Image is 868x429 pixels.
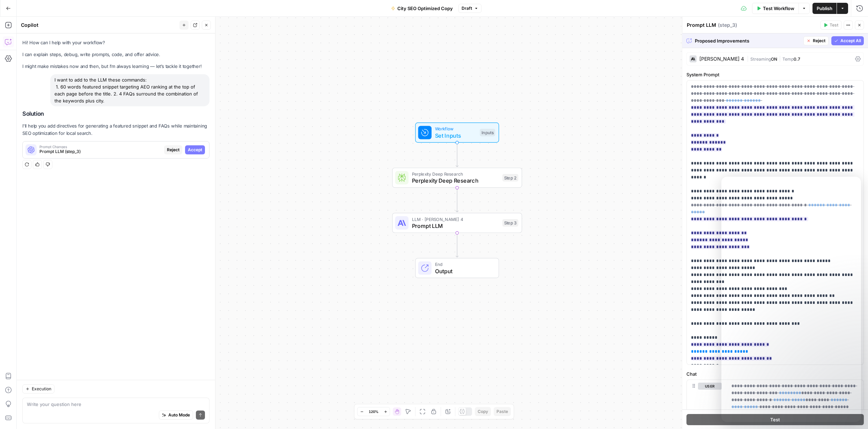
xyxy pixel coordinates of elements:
[369,409,378,414] span: 120%
[695,37,801,44] span: Proposed Improvements
[812,3,837,14] button: Publish
[159,411,193,420] button: Auto Mode
[475,407,491,416] button: Copy
[698,383,722,390] button: user
[412,222,499,230] span: Prompt LLM
[387,3,457,14] button: City SEO Optimized Copy
[699,56,744,61] div: [PERSON_NAME] 4
[686,370,864,377] label: Chat
[32,386,51,392] span: Execution
[782,56,794,62] span: Temp
[496,408,508,415] span: Paste
[22,39,209,46] p: Hi! How can I help with your workflow?
[763,5,794,12] span: Test Workflow
[686,71,864,78] label: System Prompt
[478,408,488,415] span: Copy
[456,143,458,167] g: Edge from start to step_2
[502,219,518,227] div: Step 3
[831,36,864,45] button: Accept All
[22,63,209,70] p: I might make mistakes now and then, but I’m always learning — let’s tackle it together!
[185,145,205,154] button: Accept
[686,414,864,425] button: Test
[803,36,829,45] button: Reject
[840,38,861,44] span: Accept All
[167,147,179,153] span: Reject
[435,125,477,132] span: Workflow
[392,123,522,143] div: WorkflowSet InputsInputs
[164,145,182,154] button: Reject
[502,174,518,182] div: Step 2
[458,4,481,13] button: Draft
[39,145,161,148] span: Prompt Changes
[813,38,825,44] span: Reject
[462,5,472,12] span: Draft
[412,176,499,185] span: Perplexity Deep Research
[750,56,771,62] span: Streaming
[397,5,453,12] span: City SEO Optimized Copy
[412,216,499,222] span: LLM · [PERSON_NAME] 4
[168,412,190,418] span: Auto Mode
[456,233,458,257] g: Edge from step_3 to end
[718,22,737,29] span: ( step_3 )
[392,213,522,233] div: LLM · [PERSON_NAME] 4Prompt LLMStep 3
[188,147,202,153] span: Accept
[820,21,841,30] button: Test
[50,74,209,106] div: I want to add to the LLM these commands: 1. 60 words featured snippet targeting AEO ranking at th...
[752,3,799,14] button: Test Workflow
[830,22,838,28] span: Test
[392,258,522,278] div: EndOutput
[687,22,716,29] textarea: Prompt LLM
[412,171,499,177] span: Perplexity Deep Research
[456,188,458,212] g: Edge from step_2 to step_3
[494,407,511,416] button: Paste
[721,177,861,422] iframe: Intercom live chat
[480,129,495,137] div: Inputs
[22,51,209,58] p: I can explain steps, debug, write prompts, code, and offer advice.
[22,122,209,137] p: I'll help you add directives for generating a featured snippet and FAQs while maintaining SEO opt...
[392,168,522,188] div: Perplexity Deep ResearchPerplexity Deep ResearchStep 2
[435,267,492,275] span: Output
[21,22,177,29] div: Copilot
[39,148,161,155] span: Prompt LLM (step_3)
[22,384,54,393] button: Execution
[771,56,777,62] span: ON
[22,110,209,117] h2: Solution
[794,56,800,62] span: 0.7
[817,5,832,12] span: Publish
[435,131,477,140] span: Set Inputs
[747,55,750,62] span: |
[777,55,782,62] span: |
[435,261,492,268] span: End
